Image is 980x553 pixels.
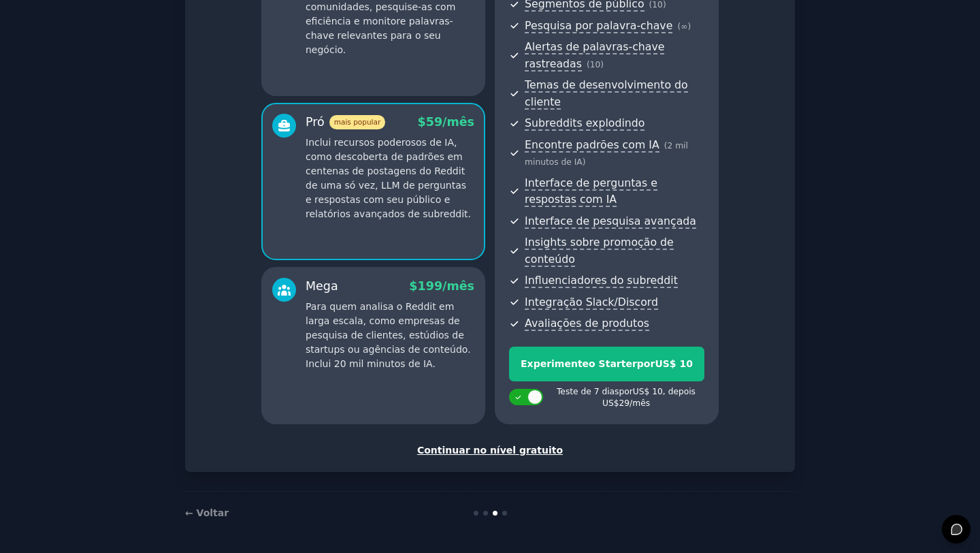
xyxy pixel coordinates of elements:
[525,296,658,309] font: Integração Slack/Discord
[557,387,619,396] font: Teste de 7 dias
[306,115,325,129] font: Pró
[409,279,417,293] font: $
[619,387,633,396] font: por
[334,118,380,126] font: mais popular
[687,22,691,31] font: )
[442,279,474,293] font: /mês
[590,60,601,69] font: 10
[525,116,644,129] font: Subreddits explodindo
[521,358,589,369] font: Experimente
[525,176,657,206] font: Interface de perguntas e respostas com IA
[442,115,474,129] font: /mês
[418,279,443,293] font: 199
[589,358,637,369] font: o Starter
[525,317,649,330] font: Avaliações de produtos
[655,358,693,369] font: US$ 10
[525,236,674,266] font: Insights sobre promoção de conteúdo
[525,19,672,32] font: Pesquisa por palavra-chave
[525,141,688,168] font: 2 mil minutos de IA
[185,507,229,518] a: ← Voltar
[417,445,563,456] font: Continuar no nível gratuito
[426,115,442,129] font: 59
[525,78,688,108] font: Temas de desenvolvimento do cliente
[619,398,630,408] font: 29
[509,347,704,381] button: Experimenteo StarterporUS$ 10
[306,279,338,293] font: Mega
[677,22,681,31] font: (
[306,137,471,219] font: Inclui recursos poderosos de IA, como descoberta de padrões em centenas de postagens do Reddit de...
[633,387,663,396] font: US$ 10
[525,274,678,287] font: Influenciadores do subreddit
[600,60,604,69] font: )
[587,60,590,69] font: (
[525,40,664,70] font: Alertas de palavras-chave rastreadas
[630,398,650,408] font: /mês
[637,358,655,369] font: por
[306,301,471,369] font: Para quem analisa o Reddit em larga escala, como empresas de pesquisa de clientes, estúdios de st...
[664,141,668,151] font: (
[681,22,687,31] font: ∞
[583,157,586,167] font: )
[525,138,659,151] font: Encontre padrões com IA
[418,115,426,129] font: $
[525,215,696,227] font: Interface de pesquisa avançada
